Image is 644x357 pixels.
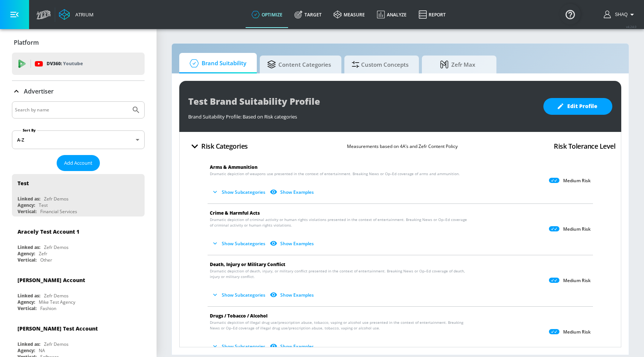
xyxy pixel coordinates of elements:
[429,56,486,73] span: Zefr Max
[12,53,145,75] div: DV360: Youtube
[64,159,92,167] span: Add Account
[18,180,29,187] div: Test
[12,32,145,53] div: Platform
[268,186,317,198] button: Show Examples
[563,226,591,232] p: Medium Risk
[40,305,56,312] div: Fashion
[12,271,145,313] div: [PERSON_NAME] AccountLinked as:Zefr DemosAgency:Mike Test AgencyVertical:Fashion
[210,289,268,301] button: Show Subcategories
[18,325,98,332] div: [PERSON_NAME] Test Account
[210,313,268,319] span: Drugs / Tobacco / Alcohol
[18,250,35,257] div: Agency:
[328,1,371,28] a: measure
[210,171,460,177] span: Dramatic depiction of weapons use presented in the context of entertainment. Breaking News or Op–...
[59,9,94,20] a: Atrium
[18,293,40,299] div: Linked as:
[612,12,628,17] span: Shaq
[18,196,40,202] div: Linked as:
[288,1,328,28] a: Target
[12,81,145,102] div: Advertiser
[44,196,69,202] div: Zefr Demos
[18,347,35,354] div: Agency:
[18,257,37,263] div: Vertical:
[371,1,413,28] a: Analyze
[268,237,317,250] button: Show Examples
[18,305,37,312] div: Vertical:
[63,60,83,67] p: Youtube
[47,60,83,68] p: DV360:
[12,174,145,217] div: TestLinked as:Zefr DemosAgency:TestVertical:Financial Services
[18,244,40,250] div: Linked as:
[185,138,251,155] button: Risk Categories
[210,210,260,216] span: Crime & Harmful Acts
[347,142,458,150] p: Measurements based on 4A’s and Zefr Content Policy
[267,56,331,73] span: Content Categories
[268,289,317,301] button: Show Examples
[44,293,69,299] div: Zefr Demos
[626,25,637,29] span: v 4.24.0
[210,261,285,268] span: Death, Injury or Military Conflict
[15,105,128,115] input: Search by name
[57,155,100,171] button: Add Account
[563,278,591,284] p: Medium Risk
[201,141,248,151] h4: Risk Categories
[563,329,591,335] p: Medium Risk
[18,299,35,305] div: Agency:
[18,228,79,235] div: Aracely Test Account 1
[12,222,145,265] div: Aracely Test Account 1Linked as:Zefr DemosAgency:ZefrVertical:Other
[558,102,597,111] span: Edit Profile
[44,341,69,347] div: Zefr Demos
[352,56,408,73] span: Custom Concepts
[210,237,268,250] button: Show Subcategories
[44,244,69,250] div: Zefr Demos
[39,202,48,208] div: Test
[72,11,94,18] div: Atrium
[187,54,246,72] span: Brand Suitability
[210,320,468,331] span: Dramatic depiction of illegal drug use/prescription abuse, tobacco, vaping or alcohol use present...
[563,178,591,184] p: Medium Risk
[39,250,47,257] div: Zefr
[210,268,468,279] span: Dramatic depiction of death, injury, or military conflict presented in the context of entertainme...
[413,1,452,28] a: Report
[40,257,52,263] div: Other
[246,1,288,28] a: optimize
[268,340,317,353] button: Show Examples
[40,208,77,215] div: Financial Services
[24,87,54,95] p: Advertiser
[14,38,39,47] p: Platform
[604,10,637,19] button: Shaq
[560,4,581,25] button: Open Resource Center
[210,217,468,228] span: Dramatic depiction of criminal activity or human rights violations presented in the context of en...
[21,128,37,133] label: Sort By
[18,202,35,208] div: Agency:
[554,141,615,151] h4: Risk Tolerance Level
[18,277,85,284] div: [PERSON_NAME] Account
[188,110,536,120] div: Brand Suitability Profile: Based on Risk categories
[543,98,612,115] button: Edit Profile
[39,347,45,354] div: NA
[12,130,145,149] div: A-Z
[18,341,40,347] div: Linked as:
[210,186,268,198] button: Show Subcategories
[210,340,268,353] button: Show Subcategories
[18,208,37,215] div: Vertical:
[39,299,75,305] div: Mike Test Agency
[210,164,258,170] span: Arms & Ammunition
